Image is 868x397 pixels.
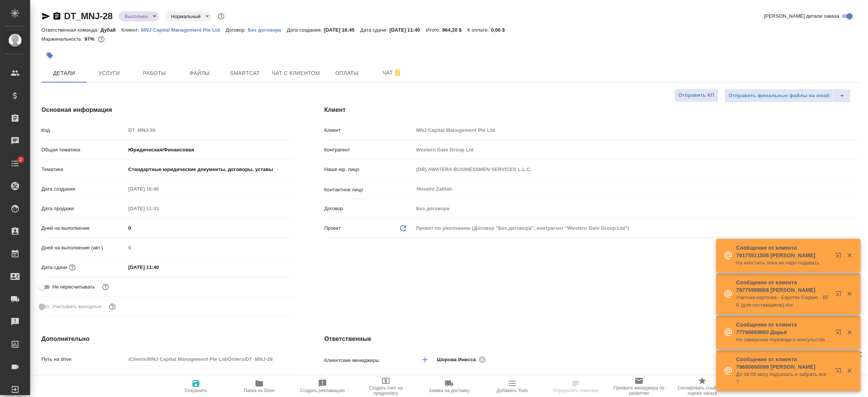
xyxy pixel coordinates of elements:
[126,242,294,253] input: Пустое поле
[52,283,95,291] span: Не пересчитывать
[122,13,150,20] button: Выполнен
[107,302,117,311] button: Выбери, если сб и вс нужно считать рабочими днями для выполнения заказа.
[442,27,468,33] p: 964,20 $
[182,69,218,78] span: Файлы
[101,27,122,33] p: Дубай
[119,11,159,21] div: Выполнен
[41,166,126,173] p: Тематика
[553,388,598,393] span: Определить тематику
[374,68,410,78] span: Чат
[41,47,58,64] button: Добавить тэг
[831,325,849,343] button: Открыть в новой вкладке
[324,334,860,344] h4: Ответственные
[126,262,192,273] input: ✎ Введи что-нибудь
[121,27,141,33] p: Клиент:
[41,224,126,232] p: Дней на выполнение
[831,286,849,304] button: Открыть в новой вкладке
[324,127,414,134] p: Клиент
[544,376,607,397] button: Определить тематику
[67,263,77,272] button: Если добавить услуги и заполнить их объемом, то дата рассчитается автоматически
[390,27,426,33] p: [DATE] 11:40
[416,351,434,369] button: Добавить менеджера
[41,12,50,21] button: Скопировать ссылку для ЯМессенджера
[671,376,734,397] button: Скопировать ссылку на оценку заказа
[764,12,839,20] span: [PERSON_NAME] детали заказа
[414,144,860,155] input: Пустое поле
[227,69,263,78] span: Smartcat
[291,376,354,397] button: Создать рекламацию
[842,329,857,336] button: Закрыть
[414,125,860,136] input: Пустое поле
[324,224,341,232] p: Проект
[831,248,849,266] button: Открыть в новой вкладке
[324,205,414,212] p: Договор
[84,36,96,42] p: 97%
[359,385,413,396] span: Создать счет на предоплату
[736,321,830,336] p: Сообщение от клиента 77766669860 Дарья
[324,357,414,364] p: Клиентские менеджеры
[41,105,294,115] h4: Основная информация
[41,244,126,252] p: Дней на выполнение (авт.)
[228,376,291,397] button: Папка на Drive
[360,27,389,33] p: Дата сдачи:
[324,27,361,33] p: [DATE] 16:45
[41,185,126,193] p: Дата создания
[41,146,126,154] p: Общая тематика
[126,144,294,156] div: Юридическая/Финансовая
[169,13,203,20] button: Нормальный
[136,69,173,78] span: Работы
[46,69,82,78] span: Детали
[607,376,671,397] button: Призвать менеджера по развитию
[244,388,275,393] span: Папка на Drive
[41,36,84,42] p: Маржинальность:
[417,376,481,397] button: Заявка на доставку
[226,27,248,33] p: Договор:
[91,69,127,78] span: Услуги
[675,385,729,396] span: Скопировать ссылку на оценку заказа
[414,164,860,175] input: Пустое поле
[126,203,192,214] input: Пустое поле
[437,355,488,364] div: Шорова Инесса
[354,376,417,397] button: Создать счет на предоплату
[300,388,345,393] span: Создать рекламацию
[185,388,207,393] span: Сохранить
[165,11,212,21] div: Выполнен
[724,89,834,102] button: Отправить финальные файлы на email
[842,252,857,259] button: Закрыть
[842,367,857,374] button: Закрыть
[679,91,714,100] span: Отправить КП
[52,12,61,21] button: Скопировать ссылку
[15,156,26,163] span: 2
[497,388,528,393] span: Добавить Todo
[414,222,860,235] div: Проект по умолчанию (Договор "Без договора", контрагент "Western Gate Group Ltd")
[612,385,666,396] span: Призвать менеджера по развитию
[216,11,226,21] button: Доп статусы указывают на важность/срочность заказа
[393,69,402,78] svg: Отписаться
[729,92,830,100] span: Отправить финальные файлы на email
[126,354,294,365] input: Пустое поле
[41,127,126,134] p: Код
[491,27,510,33] p: 0,00 $
[141,26,226,33] a: MNJ Capital Management Pte Ltd
[64,11,113,21] a: DT_MNJ-28
[248,26,287,33] a: Без договора
[426,27,442,33] p: Итого:
[164,376,228,397] button: Сохранить
[736,336,830,344] p: Не заверение перевода в консульстве
[41,334,294,344] h4: Дополнительно
[96,34,106,44] button: 2446.16 RUB; 0.00 USD;
[736,356,830,371] p: Сообщение от клиента 79680666088 [PERSON_NAME]
[126,223,294,234] input: ✎ Введи что-нибудь
[126,163,294,176] div: Стандартные юридические документы, договоры, уставы
[736,244,830,259] p: Сообщение от клиента 79175511506 [PERSON_NAME]
[736,259,830,267] p: На апостиль пока не надо подавать
[324,166,414,173] p: Наше юр. лицо
[41,356,126,363] p: Путь на drive
[736,279,830,294] p: Сообщение от клиента 79775989868 [PERSON_NAME]
[126,125,294,136] input: Пустое поле
[41,205,126,212] p: Дата продажи
[842,290,857,297] button: Закрыть
[674,89,718,102] button: Отправить КП
[481,376,544,397] button: Добавить Todo
[831,363,849,381] button: Открыть в новой вкладке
